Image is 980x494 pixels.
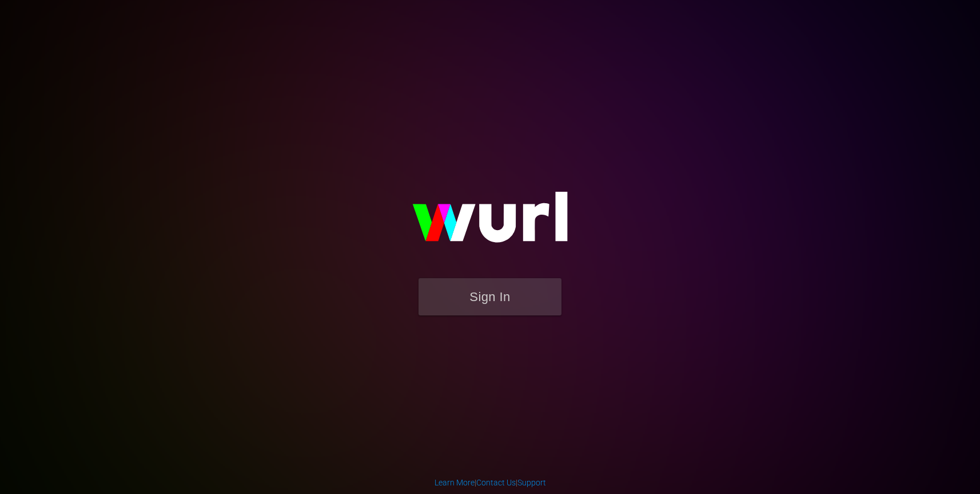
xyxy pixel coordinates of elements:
div: | | [435,477,546,488]
button: Sign In [419,278,561,315]
a: Contact Us [476,478,516,487]
a: Learn More [435,478,475,487]
a: Support [517,478,546,487]
img: wurl-logo-on-black-223613ac3d8ba8fe6dc639794a292ebdb59501304c7dfd60c99c58986ef67473.svg [376,167,604,278]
